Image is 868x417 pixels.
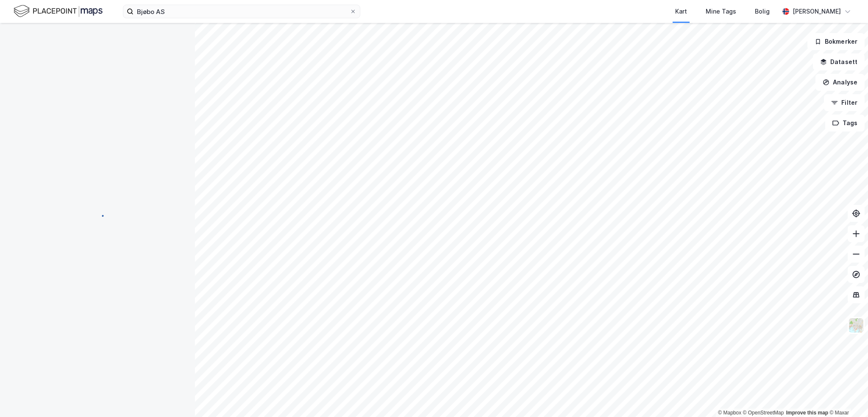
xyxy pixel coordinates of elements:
[825,115,865,132] button: Tags
[807,33,865,50] button: Bokmerker
[755,6,770,17] div: Bolig
[14,4,103,19] img: logo.f888ab2527a4732fd821a326f86c7f29.svg
[786,410,828,416] a: Improve this map
[826,376,868,417] div: Kontrollprogram for chat
[718,410,741,416] a: Mapbox
[743,410,784,416] a: OpenStreetMap
[815,74,865,91] button: Analyse
[91,208,104,222] img: spinner.a6d8c91a73a9ac5275cf975e30b51cfb.svg
[706,6,736,17] div: Mine Tags
[848,317,864,333] img: Z
[824,94,865,111] button: Filter
[826,376,868,417] iframe: Chat Widget
[813,53,865,70] button: Datasett
[675,6,687,17] div: Kart
[134,5,350,18] input: Søk på adresse, matrikkel, gårdeiere, leietakere eller personer
[793,6,841,17] div: [PERSON_NAME]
